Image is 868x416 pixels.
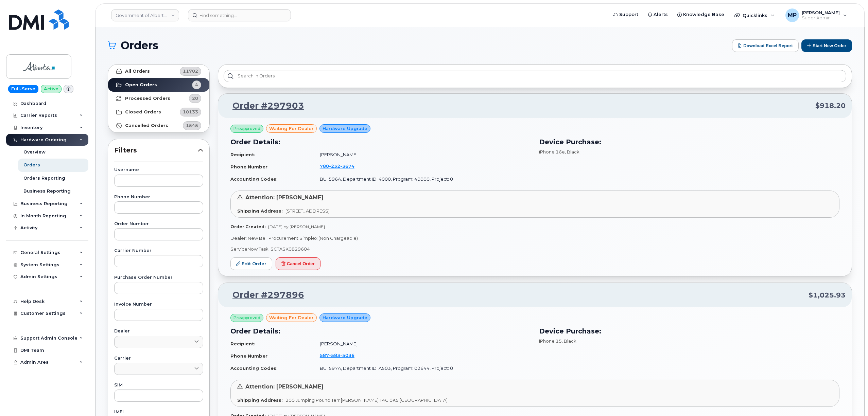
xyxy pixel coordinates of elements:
span: $1,025.93 [809,290,846,300]
strong: Processed Orders [125,96,170,101]
a: Closed Orders10133 [108,105,209,119]
a: All Orders11702 [108,65,209,78]
td: BU: 596A, Department ID: 4000, Program: 40000, Project: 0 [314,173,531,185]
a: Cancelled Orders1545 [108,119,209,132]
input: Search in orders [224,70,846,82]
p: ServiceNow Task: SCTASK0829604 [230,246,839,252]
span: 1545 [186,122,198,129]
label: SIM [114,383,203,387]
p: Dealer: New Bell Procurement Simplex (Non Chargeable) [230,235,839,241]
strong: Cancelled Orders [125,123,168,128]
h3: Order Details: [230,137,531,147]
td: BU: 597A, Department ID: A503, Program: 02644, Project: 0 [314,362,531,374]
strong: Phone Number [230,353,267,359]
strong: Phone Number [230,164,267,169]
span: iPhone 15 [539,338,562,344]
span: $918.20 [815,101,846,111]
a: 5875835036 [320,352,363,358]
span: [STREET_ADDRESS] [285,208,330,214]
label: Username [114,168,203,172]
span: Orders [121,40,158,51]
h3: Order Details: [230,326,531,336]
label: Order Number [114,222,203,226]
span: waiting for dealer [269,314,314,321]
label: Carrier Number [114,249,203,253]
strong: Shipping Address: [237,397,283,403]
a: Edit Order [230,257,272,270]
label: IMEI [114,410,203,414]
td: [PERSON_NAME] [314,149,531,161]
span: Hardware Upgrade [323,314,367,321]
a: Open Orders4 [108,78,209,92]
span: 583 [329,352,340,358]
td: [PERSON_NAME] [314,338,531,350]
span: 20 [192,95,198,102]
strong: Recipient: [230,152,256,157]
button: Start New Order [801,39,852,52]
span: 11702 [183,68,198,74]
a: Processed Orders20 [108,92,209,105]
span: 3674 [340,163,354,169]
strong: Accounting Codes: [230,176,278,182]
strong: Order Created: [230,224,265,229]
span: Attention: [PERSON_NAME] [245,383,324,390]
span: [DATE] by [PERSON_NAME] [268,224,325,229]
span: Preapproved [233,315,260,321]
strong: Shipping Address: [237,208,283,214]
span: Preapproved [233,126,260,132]
span: 5036 [340,352,354,358]
h3: Device Purchase: [539,326,839,336]
strong: Accounting Codes: [230,365,278,371]
span: , Black [562,338,576,344]
span: 4 [195,82,198,88]
span: 780 [320,163,354,169]
span: Hardware Upgrade [323,125,367,132]
span: waiting for dealer [269,125,314,132]
label: Invoice Number [114,302,203,307]
strong: All Orders [125,69,150,74]
a: 7802323674 [320,163,363,169]
h3: Device Purchase: [539,137,839,147]
span: Attention: [PERSON_NAME] [245,194,324,201]
span: 200 Jumping Pound Terr [PERSON_NAME] T4C 0K5 [GEOGRAPHIC_DATA] [285,397,448,403]
span: Filters [114,145,198,155]
span: 587 [320,352,354,358]
button: Download Excel Report [732,39,799,52]
strong: Recipient: [230,341,256,346]
span: , Black [565,149,579,155]
label: Purchase Order Number [114,275,203,280]
label: Phone Number [114,195,203,199]
strong: Closed Orders [125,109,161,115]
a: Order #297903 [224,100,304,112]
span: 10133 [183,109,198,115]
strong: Open Orders [125,82,157,88]
button: Cancel Order [276,257,320,270]
label: Dealer [114,329,203,333]
label: Carrier [114,356,203,361]
span: iPhone 16e [539,149,565,155]
span: 232 [329,163,340,169]
a: Order #297896 [224,289,304,301]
